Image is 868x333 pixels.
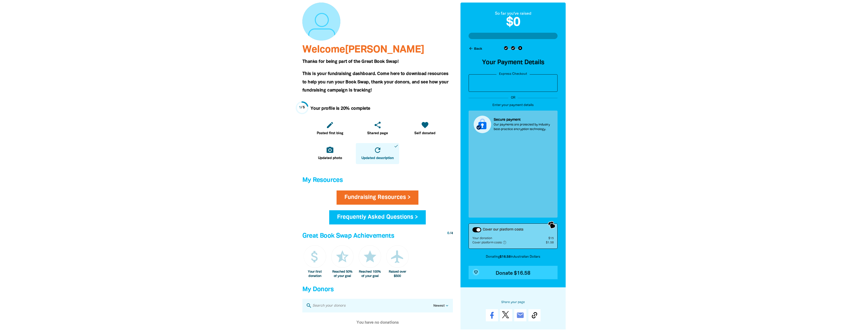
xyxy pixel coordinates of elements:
i: favorite_border [474,270,478,274]
button: Navigate to step 3 of 3 to enter your payment details [518,46,522,50]
i: arrow_back [469,46,473,51]
a: Share [486,309,498,321]
div: / 4 [447,231,453,236]
button: Back [467,44,484,53]
td: Cover platform costs [472,240,539,245]
strong: Your profile is 20% complete [310,107,370,111]
i: email [516,311,524,319]
iframe: Secure payment input frame [473,137,554,214]
b: $16.58 [500,255,511,258]
a: favoriteSelf donated [403,118,447,139]
td: $1.58 [539,240,554,245]
i: refresh [374,146,382,154]
button: Navigate to step 2 of 3 to enter your details [511,46,515,50]
span: Self donated [414,131,435,136]
a: camera_altUpdated photo [308,143,352,164]
p: Enter your payment details [469,103,558,108]
td: Your donation [472,236,539,240]
span: Updated photo [318,156,342,161]
span: Donate $16.58 [496,271,530,276]
a: Post [500,309,512,321]
div: Reached 50% of your goal [331,270,354,278]
a: email [514,309,526,321]
i: done [394,144,398,148]
p: Secure payment [494,117,553,122]
span: My Resources [302,177,343,183]
i: airplanemode_active [390,249,405,264]
i: share [374,121,382,129]
span: Updated description [361,156,394,161]
span: This is your fundraising dashboard. Come here to download resources to help you run your Book Swa... [302,72,449,92]
p: Donating in Australian Dollars [469,255,558,260]
i: edit [326,121,334,129]
td: $15 [539,236,554,240]
span: Shared page [367,131,388,136]
span: 0 [447,232,449,235]
button: Cover our platform costs [472,227,481,232]
p: Our payments are protected by industry best-practice encryption technology. [494,122,553,132]
div: You have no donations [302,312,453,333]
div: Reached 100% of your goal [359,270,381,278]
button: favorite_borderDonate $16.58 [469,266,558,279]
i: favorite [421,121,429,129]
i: star_half [335,249,350,264]
i: star [362,249,378,264]
h2: $0 [469,17,558,29]
a: Fundraising Resources > [337,190,418,205]
a: refreshUpdated descriptiondone [356,143,399,164]
p: OR [508,96,518,101]
button: Copy Link [528,309,541,321]
i: attach_money [307,249,322,264]
a: shareShared page [356,118,399,139]
i: camera_alt [326,146,334,154]
span: Posted first blog [317,131,343,136]
span: 1 [299,106,301,109]
div: Paginated content [302,312,453,333]
i: search [306,303,312,309]
a: Frequently Asked Questions > [329,210,426,224]
div: So far you've raised [469,11,558,17]
span: Thanks for being part of the Great Book Swap! [302,60,399,64]
input: Search your donors [312,302,433,309]
div: / 5 [299,105,305,110]
span: My Donors [302,287,334,292]
button: Navigate to step 1 of 3 to enter your donation amount [504,46,508,50]
h6: Share your page [469,300,558,305]
span: Welcome [PERSON_NAME] [302,45,424,55]
iframe: PayPal-paypal [471,77,555,88]
div: Raised over $500 [386,270,409,278]
h4: Great Book Swap Achievements [302,231,453,241]
legend: Express Checkout [496,72,530,77]
h3: Your Payment Details [469,58,558,68]
div: Your first donation [304,270,326,278]
i: help_outlined [503,240,511,244]
a: editPosted first blog [308,118,352,139]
